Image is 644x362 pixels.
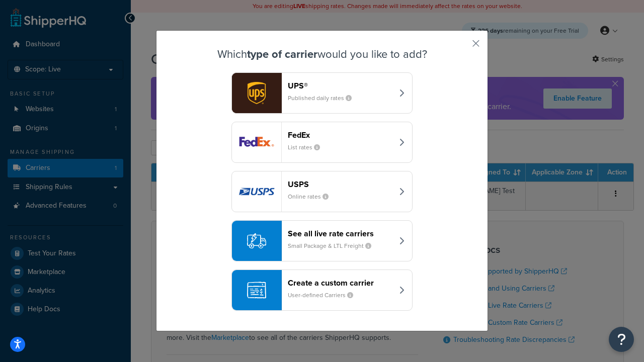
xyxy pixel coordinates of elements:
img: icon-carrier-custom-c93b8a24.svg [247,281,266,300]
header: UPS® [288,81,393,90]
small: User-defined Carriers [288,291,361,300]
small: Online rates [288,192,337,201]
img: usps logo [232,171,281,212]
small: Small Package & LTL Freight [288,241,379,250]
h3: Which would you like to add? [182,48,462,60]
header: See all live rate carriers [288,229,393,238]
small: List rates [288,143,328,152]
button: Create a custom carrierUser-defined Carriers [231,269,413,311]
header: FedEx [288,130,393,140]
button: See all live rate carriersSmall Package & LTL Freight [231,220,413,261]
img: fedEx logo [232,122,281,162]
small: Published daily rates [288,94,360,103]
header: USPS [288,179,393,189]
button: fedEx logoFedExList rates [231,122,413,163]
img: ups logo [232,73,281,113]
strong: type of carrier [247,46,317,62]
button: ups logoUPS®Published daily rates [231,72,413,114]
img: icon-carrier-liverate-becf4550.svg [247,231,266,250]
header: Create a custom carrier [288,278,393,288]
button: Open Resource Center [609,327,634,352]
button: usps logoUSPSOnline rates [231,171,413,212]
